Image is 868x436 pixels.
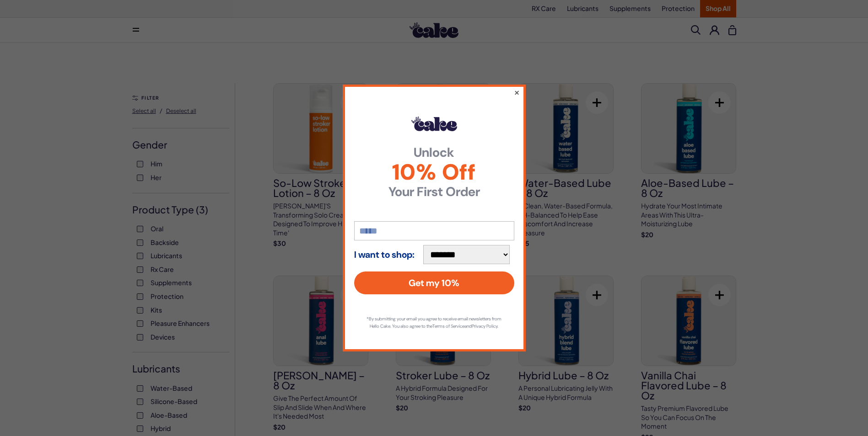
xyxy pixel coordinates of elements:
a: Terms of Service [432,323,464,329]
span: 10% Off [354,161,514,183]
strong: Your First Order [354,186,514,198]
button: Get my 10% [354,271,514,294]
img: Hello Cake [411,117,457,131]
p: *By submitting your email you agree to receive email newsletters from Hello Cake. You also agree ... [363,315,505,330]
strong: I want to shop: [354,250,415,260]
button: × [513,87,519,98]
strong: Unlock [354,146,514,159]
a: Privacy Policy [472,323,497,329]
